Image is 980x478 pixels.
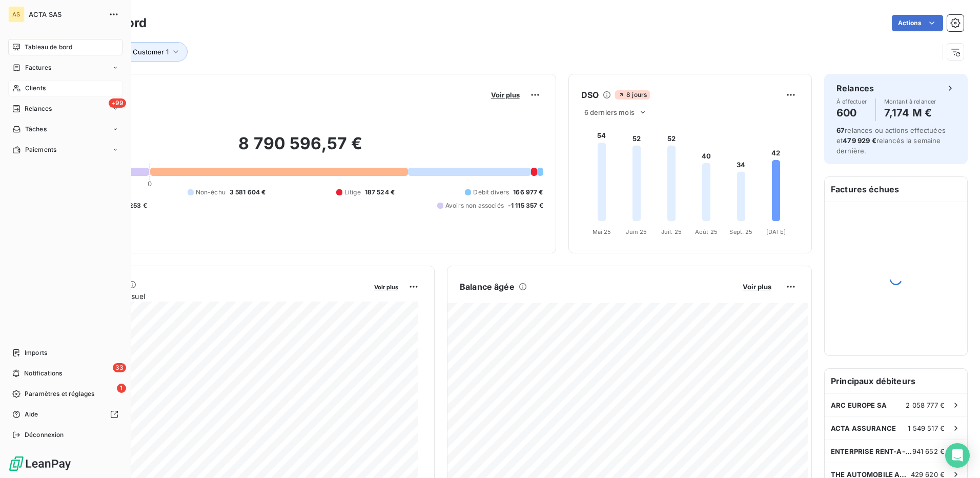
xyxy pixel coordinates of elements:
tspan: Juil. 25 [661,228,682,235]
h6: Relances [836,82,874,94]
h6: Balance âgée [460,281,515,293]
span: Débit divers [473,188,509,197]
div: Open Intercom Messenger [945,443,970,468]
span: Chiffre d'affaires mensuel [58,291,367,302]
span: 2 058 777 € [906,401,945,409]
span: 479 929 € [843,136,876,145]
span: Voir plus [374,284,398,291]
span: +99 [109,98,126,108]
span: Montant à relancer [884,98,936,105]
h6: DSO [581,89,599,101]
span: Voir plus [491,91,520,99]
span: 67 [836,126,845,134]
span: 0 [148,180,152,188]
tspan: Mai 25 [592,228,611,235]
span: 1 549 517 € [908,424,945,432]
h4: 600 [836,105,867,121]
button: Voir plus [740,282,774,291]
span: Non-échu [196,188,226,197]
span: 1 [117,384,126,393]
span: À effectuer [836,98,867,105]
span: 8 jours [615,90,650,99]
span: relances ou actions effectuées et relancés la semaine dernière. [836,126,946,155]
button: Voir plus [488,90,523,99]
span: ACTA SAS [29,10,103,18]
span: Notifications [24,369,62,378]
span: Aide [25,410,38,419]
tspan: Sept. 25 [729,228,752,235]
span: Clients [25,84,46,93]
span: 941 652 € [912,447,945,455]
span: Déconnexion [25,430,64,440]
span: Voir plus [743,283,771,291]
tspan: [DATE] [766,228,786,235]
a: Aide [8,406,122,423]
tspan: Juin 25 [626,228,647,235]
button: Voir plus [371,282,401,291]
tspan: Août 25 [695,228,718,235]
span: Avoirs non associés [445,201,504,210]
span: ARC EUROPE SA [831,401,887,409]
span: Litige [344,188,361,197]
div: AS [8,6,25,23]
span: Imports [25,348,47,357]
span: Tâches [25,125,47,134]
span: ENTERPRISE RENT-A-CAR - CITER SA [831,447,912,455]
span: Tableau de bord [25,43,72,52]
span: Paramètres et réglages [25,389,94,399]
span: Relances [25,104,52,113]
button: Actions [892,15,943,31]
span: 3 581 604 € [230,188,266,197]
span: 166 977 € [513,188,543,197]
img: Logo LeanPay [8,455,72,472]
h2: 8 790 596,57 € [58,133,543,164]
span: Factures [25,63,51,72]
h6: Principaux débiteurs [825,369,967,393]
span: ACTA ASSURANCE [831,424,896,432]
span: 6 derniers mois [584,108,635,116]
span: Group Customer 1 [111,48,169,56]
span: 187 524 € [365,188,395,197]
span: 33 [113,363,126,372]
span: Paiements [25,145,56,154]
h4: 7,174 M € [884,105,936,121]
button: Group Customer 1 [96,42,188,62]
span: -1 115 357 € [508,201,543,210]
h6: Factures échues [825,177,967,202]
